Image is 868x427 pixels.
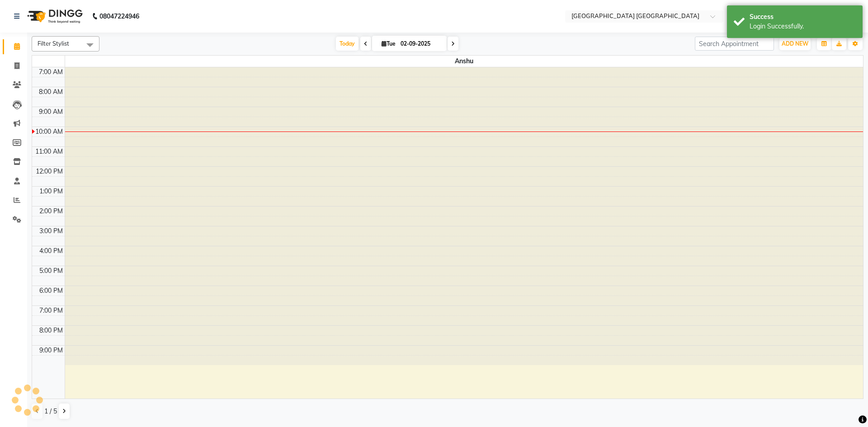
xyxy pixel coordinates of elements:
b: 08047224946 [99,4,139,29]
div: 4:00 PM [38,246,65,256]
div: 6:00 PM [38,286,65,296]
div: 8:00 AM [37,87,65,97]
span: 1 / 5 [44,407,57,416]
input: 2025-09-02 [398,37,443,51]
span: Filter Stylist [38,40,69,47]
span: Anshu [65,56,863,67]
div: 9:00 AM [37,107,65,117]
div: 12:00 PM [34,167,65,176]
div: 7:00 PM [38,306,65,315]
span: Tue [379,40,398,47]
div: 8:00 PM [38,326,65,335]
span: ADD NEW [782,40,808,47]
img: logo [23,4,85,29]
div: 9:00 PM [38,346,65,355]
span: Today [336,37,359,51]
div: 7:00 AM [37,67,65,77]
div: 1:00 PM [38,187,65,196]
input: Search Appointment [695,37,774,51]
div: 11:00 AM [33,147,65,156]
button: ADD NEW [779,38,811,50]
div: 10:00 AM [33,127,65,136]
div: Login Successfully. [750,22,856,31]
div: Success [750,12,856,22]
div: 2:00 PM [38,206,65,216]
div: 3:00 PM [38,226,65,236]
div: 5:00 PM [38,266,65,276]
